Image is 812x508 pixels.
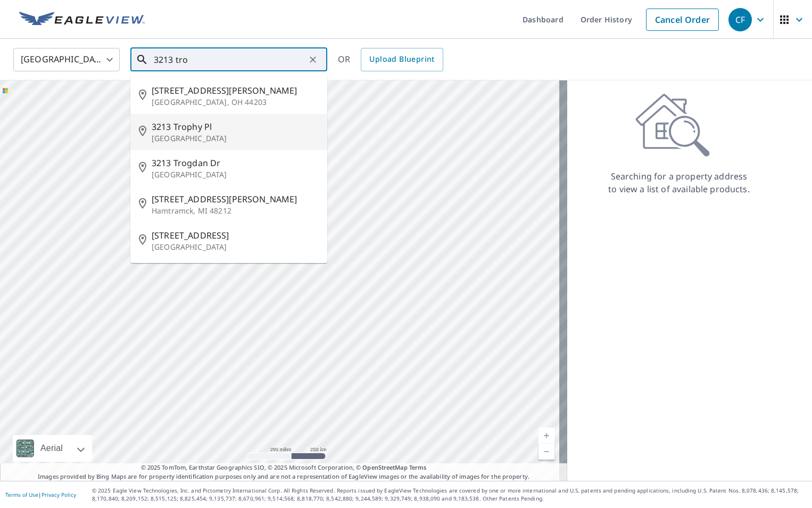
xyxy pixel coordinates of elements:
[152,120,319,133] span: 3213 Trophy Pl
[5,491,76,498] p: |
[646,9,719,31] a: Cancel Order
[538,444,554,460] a: Current Level 5, Zoom Out
[13,435,92,462] div: Aerial
[152,157,319,169] span: 3213 Trogdan Dr
[152,193,319,206] span: [STREET_ADDRESS][PERSON_NAME]
[409,463,427,471] a: Terms
[13,45,120,75] div: [GEOGRAPHIC_DATA]
[728,8,752,31] div: CF
[92,487,807,503] p: © 2025 Eagle View Technologies, Inc. and Pictometry International Corp. All Rights Reserved. Repo...
[369,53,434,66] span: Upload Blueprint
[141,463,427,472] span: © 2025 TomTom, Earthstar Geographics SIO, © 2025 Microsoft Corporation, ©
[152,169,319,180] p: [GEOGRAPHIC_DATA]
[152,133,319,144] p: [GEOGRAPHIC_DATA]
[19,12,145,28] img: EV Logo
[152,206,319,216] p: Hamtramck, MI 48212
[152,97,319,108] p: [GEOGRAPHIC_DATA], OH 44203
[152,84,319,97] span: [STREET_ADDRESS][PERSON_NAME]
[37,435,66,462] div: Aerial
[42,491,76,498] a: Privacy Policy
[5,491,38,498] a: Terms of Use
[152,229,319,242] span: [STREET_ADDRESS]
[152,242,319,252] p: [GEOGRAPHIC_DATA]
[154,45,305,75] input: Search by address or latitude-longitude
[362,463,407,471] a: OpenStreetMap
[538,428,554,444] a: Current Level 5, Zoom In
[338,48,443,71] div: OR
[361,48,443,71] a: Upload Blueprint
[608,170,750,195] p: Searching for a property address to view a list of available products.
[305,52,320,67] button: Clear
